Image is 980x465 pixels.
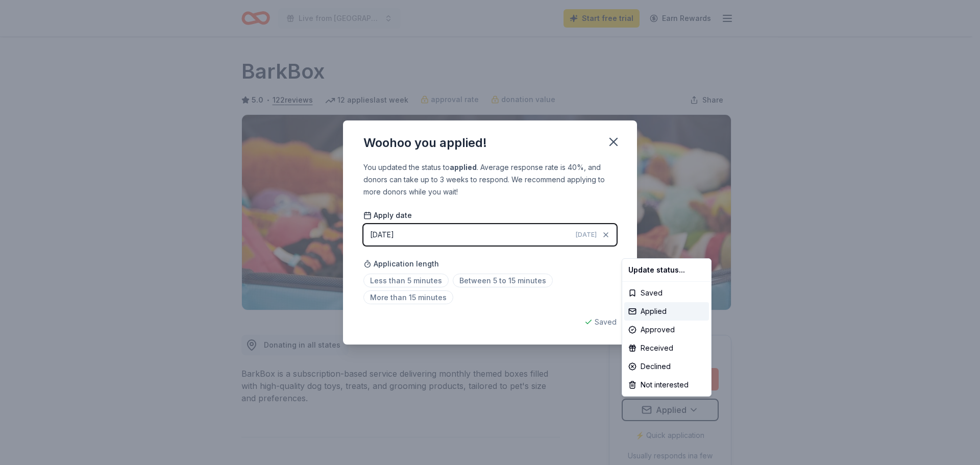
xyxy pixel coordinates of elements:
[624,376,709,394] div: Not interested
[624,321,709,339] div: Approved
[624,302,709,321] div: Applied
[299,12,380,25] span: Live from [GEOGRAPHIC_DATA]: Valor 4 Veterans Benefiting Folds of Honor
[624,261,709,279] div: Update status...
[624,357,709,376] div: Declined
[624,339,709,357] div: Received
[624,284,709,302] div: Saved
